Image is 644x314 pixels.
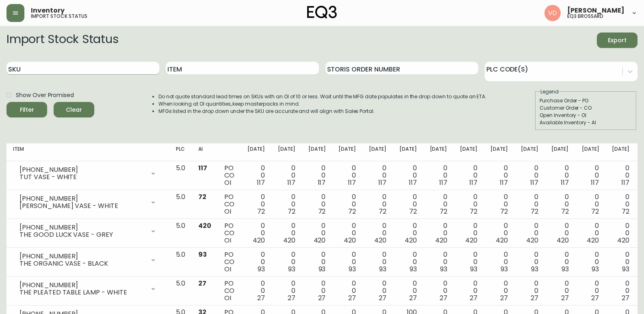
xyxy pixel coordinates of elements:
span: 27 [257,293,265,303]
div: 0 0 [247,165,265,186]
div: 0 0 [308,251,326,273]
div: 0 0 [278,222,295,244]
span: 93 [592,264,599,274]
span: 27 [500,293,508,303]
span: OI [224,207,231,216]
div: [PHONE_NUMBER] [20,253,145,260]
span: 27 [440,293,447,303]
div: [PHONE_NUMBER] [20,166,145,173]
span: 93 [198,250,207,259]
th: Item [7,143,169,161]
span: 93 [379,264,386,274]
div: THE PLEATED TABLE LAMP - WHITE [20,289,145,296]
div: 0 0 [338,222,356,244]
span: 420 [405,236,417,245]
span: 72 [409,207,417,216]
div: 0 0 [490,222,508,244]
div: 0 0 [582,222,599,244]
span: 72 [440,207,447,216]
div: 0 0 [460,251,477,273]
div: [PHONE_NUMBER]THE ORGANIC VASE - BLACK [13,251,163,269]
div: 0 0 [490,165,508,186]
button: Export [597,32,637,48]
div: 0 0 [369,165,386,186]
div: 0 0 [308,165,326,186]
span: OI [224,236,231,245]
div: 0 0 [612,165,629,186]
th: [DATE] [393,143,423,161]
span: 93 [501,264,508,274]
span: [PERSON_NAME] [567,7,624,14]
th: [DATE] [575,143,606,161]
span: 117 [561,178,569,187]
div: 0 0 [369,222,386,244]
div: [PHONE_NUMBER]THE GOOD LUCK VASE - GREY [13,222,163,240]
th: [DATE] [453,143,484,161]
h5: import stock status [31,14,87,19]
div: [PHONE_NUMBER]THE PLEATED TABLE LAMP - WHITE [13,280,163,298]
span: 72 [288,207,295,216]
div: Customer Order - CO [540,104,632,112]
span: 420 [496,236,508,245]
div: 0 0 [612,251,629,273]
div: [PHONE_NUMBER] [20,282,145,289]
span: 72 [257,207,265,216]
div: 0 0 [460,165,477,186]
span: 72 [348,207,356,216]
span: 27 [470,293,477,303]
span: 72 [531,207,538,216]
div: 0 0 [399,165,417,186]
div: 0 0 [338,165,356,186]
div: 0 0 [430,165,447,186]
span: 117 [287,178,295,187]
div: 0 0 [460,193,477,215]
span: 93 [349,264,356,274]
span: 117 [318,178,326,187]
th: PLC [169,143,192,161]
span: 420 [198,221,211,230]
div: 0 0 [338,280,356,302]
span: Clear [60,105,88,115]
div: 0 0 [521,193,538,215]
span: 93 [622,264,629,274]
span: 93 [319,264,326,274]
span: 420 [283,236,295,245]
div: [PHONE_NUMBER][PERSON_NAME] VASE - WHITE [13,193,163,211]
span: 420 [435,236,447,245]
div: 0 0 [582,251,599,273]
div: 0 0 [582,165,599,186]
span: 27 [348,293,356,303]
span: OI [224,178,231,187]
div: 0 0 [247,280,265,302]
div: 0 0 [308,222,326,244]
span: 117 [469,178,477,187]
span: 420 [344,236,356,245]
li: When looking at OI quantities, keep masterpacks in mind. [158,100,487,108]
span: 420 [314,236,326,245]
div: 0 0 [247,251,265,273]
th: [DATE] [302,143,332,161]
div: [PHONE_NUMBER]TUT VASE - WHITE [13,165,163,182]
div: PO CO [224,193,234,215]
button: Clear [54,102,94,117]
div: Filter [20,105,34,115]
div: PO CO [224,165,234,186]
td: 5.0 [169,190,192,219]
div: 0 0 [612,280,629,302]
span: Show Over Promised [16,91,74,100]
div: Open Inventory - OI [540,112,632,119]
div: 0 0 [369,251,386,273]
span: Inventory [31,7,65,14]
span: 72 [318,207,326,216]
div: 0 0 [399,280,417,302]
div: THE GOOD LUCK VASE - GREY [20,231,145,238]
h2: Import Stock Status [7,32,118,48]
button: Filter [7,102,47,117]
th: [DATE] [423,143,454,161]
div: 0 0 [521,165,538,186]
th: [DATE] [545,143,575,161]
span: 420 [617,236,629,245]
div: PO CO [224,280,234,302]
span: 72 [500,207,508,216]
span: 93 [531,264,538,274]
